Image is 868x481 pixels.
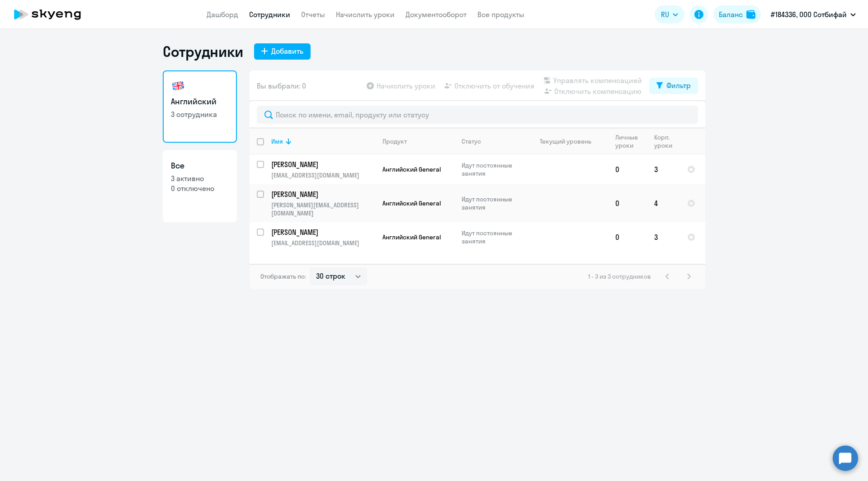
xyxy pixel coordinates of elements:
[654,133,674,149] div: Корп. уроки
[336,10,395,19] a: Начислить уроки
[608,184,647,222] td: 0
[746,10,755,19] img: balance
[608,222,647,252] td: 0
[171,173,229,183] p: 3 активно
[647,222,680,252] td: 3
[271,201,375,217] p: [PERSON_NAME][EMAIL_ADDRESS][DOMAIN_NAME]
[271,227,373,237] p: [PERSON_NAME]
[588,272,651,280] span: 1 - 3 из 3 сотрудников
[271,159,373,169] p: [PERSON_NAME]
[647,154,680,184] td: 3
[271,137,375,145] div: Имя
[771,9,847,20] p: #184336, ООО Сотбифай
[615,133,646,149] div: Личные уроки
[382,233,441,241] span: Английский General
[163,42,243,61] h1: Сотрудники
[462,137,524,145] div: Статус
[271,46,303,56] div: Добавить
[207,10,238,19] a: Дашборд
[171,183,229,193] p: 0 отключено
[382,137,407,145] div: Продукт
[257,106,698,124] input: Поиск по имени, email, продукту или статусу
[163,70,237,143] a: Английский3 сотрудника
[382,137,454,145] div: Продукт
[254,43,311,60] button: Добавить
[462,195,524,211] p: Идут постоянные занятия
[719,9,743,20] div: Баланс
[713,5,761,23] button: Балансbalance
[249,10,290,19] a: Сотрудники
[647,184,680,222] td: 4
[661,9,669,20] span: RU
[531,137,608,145] div: Текущий уровень
[271,171,375,179] p: [EMAIL_ADDRESS][DOMAIN_NAME]
[766,4,860,25] button: #184336, ООО Сотбифай
[271,189,373,199] p: [PERSON_NAME]
[382,199,441,207] span: Английский General
[655,5,684,23] button: RU
[649,78,698,94] button: Фильтр
[406,10,467,19] a: Документооборот
[462,229,524,245] p: Идут постоянные занятия
[271,227,375,237] a: [PERSON_NAME]
[462,161,524,177] p: Идут постоянные занятия
[271,137,283,145] div: Имя
[301,10,325,19] a: Отчеты
[462,137,481,145] div: Статус
[654,133,679,149] div: Корп. уроки
[171,109,229,119] p: 3 сотрудника
[171,79,185,93] img: english
[477,10,524,19] a: Все продукты
[171,160,229,172] h3: Все
[271,159,375,169] a: [PERSON_NAME]
[666,80,691,91] div: Фильтр
[257,80,306,91] span: Вы выбрали: 0
[171,96,229,107] h3: Английский
[271,189,375,199] a: [PERSON_NAME]
[608,154,647,184] td: 0
[615,133,641,149] div: Личные уроки
[163,150,237,222] a: Все3 активно0 отключено
[382,165,441,173] span: Английский General
[540,137,591,145] div: Текущий уровень
[260,272,306,280] span: Отображать по:
[271,239,375,247] p: [EMAIL_ADDRESS][DOMAIN_NAME]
